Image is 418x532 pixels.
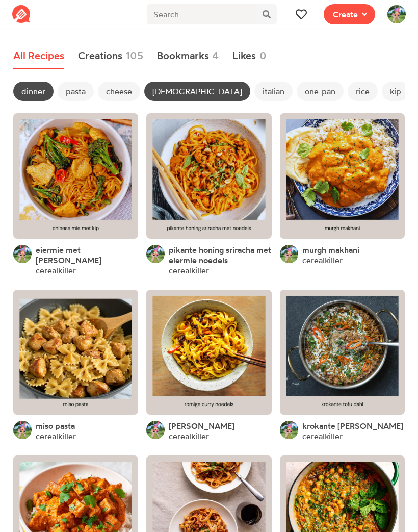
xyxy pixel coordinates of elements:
a: murgh makhani [302,245,359,255]
img: User's avatar [387,5,406,23]
a: eiermie met [PERSON_NAME] [36,245,138,265]
img: User's avatar [280,421,298,439]
a: cerealkiller [302,431,343,441]
img: User's avatar [146,421,165,439]
span: eiermie met [PERSON_NAME] [36,245,101,265]
span: rice [348,82,378,101]
button: Create [324,4,375,24]
a: cerealkiller [302,255,343,265]
a: Bookmarks4 [157,43,219,69]
a: Likes0 [232,43,267,69]
span: 4 [212,48,219,63]
span: [DEMOGRAPHIC_DATA] [144,82,250,101]
img: User's avatar [280,245,298,263]
span: pasta [58,82,94,101]
img: User's avatar [146,245,165,263]
a: cerealkiller [169,431,209,441]
span: Create [333,8,358,20]
span: italian [254,82,293,101]
a: miso pasta [36,421,75,431]
span: dinner [13,82,54,101]
a: Creations105 [78,43,144,69]
span: 105 [125,48,143,63]
a: cerealkiller [169,265,209,275]
a: All Recipes [13,43,64,69]
img: Reciplate [12,5,31,23]
a: [PERSON_NAME] [169,421,234,431]
span: kip [382,82,409,101]
input: Search [147,4,256,24]
img: User's avatar [13,421,32,439]
a: cerealkiller [36,265,76,275]
span: cheese [98,82,140,101]
a: cerealkiller [36,431,76,441]
img: User's avatar [13,245,32,263]
span: one-pan [297,82,344,101]
span: 0 [259,48,267,63]
a: krokante [PERSON_NAME] [302,421,403,431]
a: pikante honing sriracha met eiermie noedels [169,245,271,265]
